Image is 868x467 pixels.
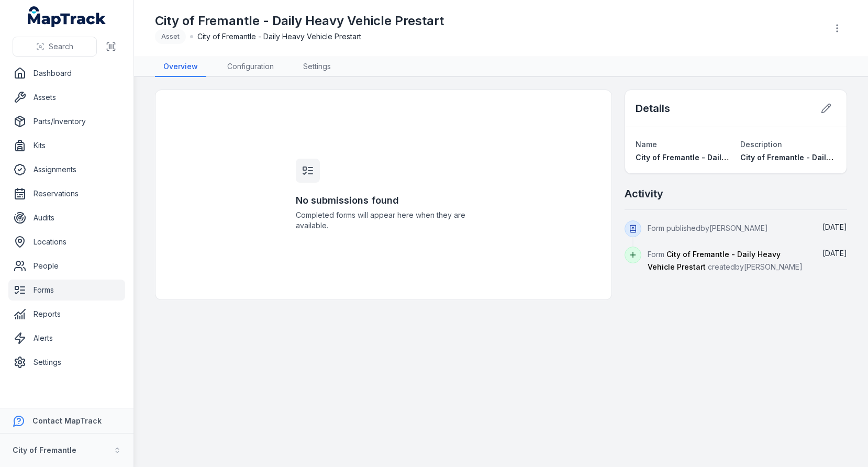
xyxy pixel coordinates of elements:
a: Reservations [8,183,125,204]
strong: Contact MapTrack [32,416,102,425]
a: Reports [8,304,125,325]
a: Kits [8,135,125,156]
h2: Activity [625,186,663,201]
a: Locations [8,231,125,252]
span: Form published by [PERSON_NAME] [648,224,768,232]
strong: City of Fremantle [13,446,76,454]
span: Completed forms will appear here when they are available. [296,210,472,231]
span: Description [740,140,782,149]
a: Dashboard [8,63,125,84]
a: Assets [8,87,125,108]
a: Settings [295,57,339,77]
span: Search [49,41,73,52]
a: Assignments [8,159,125,180]
h2: Details [636,101,670,116]
span: Form created by [PERSON_NAME] [648,250,803,271]
span: City of Fremantle - Daily Heavy Vehicle Prestart [636,153,813,162]
a: MapTrack [28,6,106,27]
a: Overview [155,57,206,77]
span: Name [636,140,657,149]
time: 23/09/2025, 6:47:22 pm [822,223,847,231]
span: City of Fremantle - Daily Heavy Vehicle Prestart [197,31,361,42]
h1: City of Fremantle - Daily Heavy Vehicle Prestart [155,13,444,29]
a: Parts/Inventory [8,111,125,132]
span: [DATE] [822,223,847,231]
a: Configuration [219,57,282,77]
a: Forms [8,280,125,301]
a: Audits [8,207,125,228]
a: People [8,255,125,276]
span: [DATE] [822,249,847,258]
button: Search [13,37,97,57]
div: Asset [155,29,186,44]
time: 23/09/2025, 6:32:15 pm [822,249,847,258]
h3: No submissions found [296,193,472,208]
a: Settings [8,352,125,373]
a: Alerts [8,328,125,349]
span: City of Fremantle - Daily Heavy Vehicle Prestart [648,250,781,271]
